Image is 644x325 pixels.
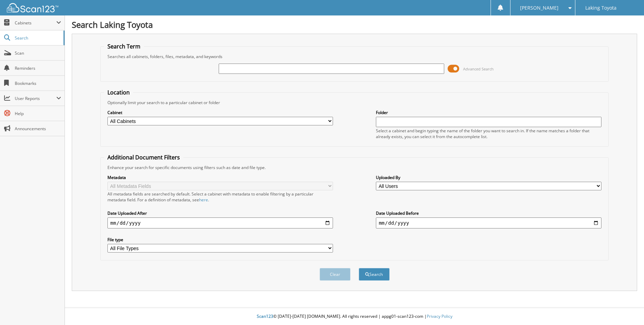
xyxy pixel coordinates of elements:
label: Folder [376,110,601,115]
span: User Reports [15,96,56,101]
label: Metadata [107,175,333,180]
button: Search [359,268,390,281]
label: File type [107,237,333,243]
h1: Search Laking Toyota [72,19,637,30]
div: Select a cabinet and begin typing the name of the folder you want to search in. If the name match... [376,128,601,139]
legend: Search Term [104,43,144,50]
span: Laking Toyota [585,6,617,10]
label: Cabinet [107,110,333,115]
span: Bookmarks [15,80,61,86]
a: Privacy Policy [427,313,452,319]
input: end [376,217,601,228]
span: [PERSON_NAME] [520,6,559,10]
div: All metadata fields are searched by default. Select a cabinet with metadata to enable filtering b... [107,191,333,203]
button: Clear [320,268,350,281]
span: Announcements [15,126,61,132]
span: Scan [15,50,61,56]
div: © [DATE]-[DATE] [DOMAIN_NAME]. All rights reserved | appg01-scan123-com | [65,308,644,325]
legend: Additional Document Filters [104,154,183,161]
a: here [199,197,208,203]
label: Uploaded By [376,175,601,180]
label: Date Uploaded Before [376,210,601,216]
img: scan123-logo-white.svg [7,3,58,12]
legend: Location [104,89,133,96]
span: Cabinets [15,20,56,26]
span: Advanced Search [463,66,494,71]
span: Search [15,35,60,41]
label: Date Uploaded After [107,210,333,216]
div: Searches all cabinets, folders, files, metadata, and keywords [104,54,605,59]
span: Help [15,111,61,116]
span: Scan123 [257,313,273,319]
div: Enhance your search for specific documents using filters such as date and file type. [104,165,605,170]
input: start [107,217,333,228]
div: Optionally limit your search to a particular cabinet or folder [104,100,605,105]
span: Reminders [15,65,61,71]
